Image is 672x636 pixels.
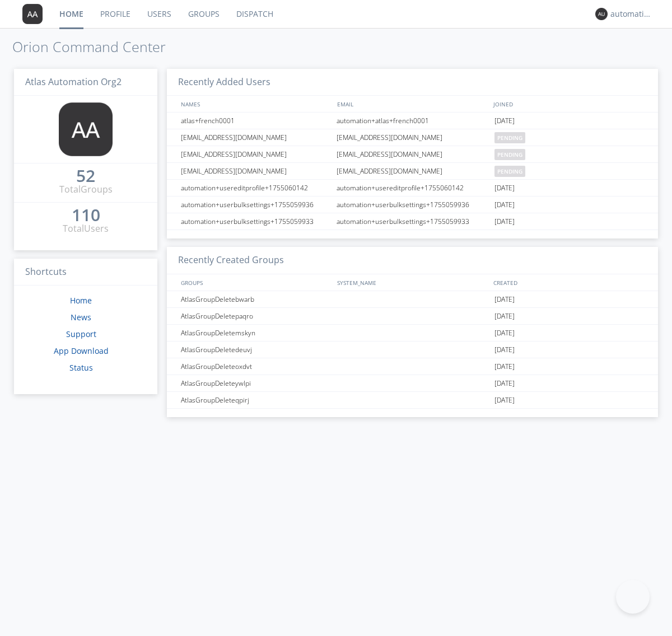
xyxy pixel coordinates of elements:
h3: Recently Created Groups [167,247,658,274]
div: AtlasGroupDeleteqpirj [178,392,333,408]
div: Total Groups [59,183,113,196]
span: Atlas Automation Org2 [25,76,122,88]
span: [DATE] [494,392,515,409]
div: CREATED [491,274,647,291]
span: pending [494,166,525,177]
img: 373638.png [59,102,113,156]
div: GROUPS [178,274,332,291]
span: [DATE] [494,358,515,375]
a: Home [70,295,92,306]
div: automation+userbulksettings+1755059936 [178,197,333,213]
div: automation+userbulksettings+1755059936 [334,197,492,213]
a: AtlasGroupDeleteywlpi[DATE] [167,375,658,392]
a: [EMAIL_ADDRESS][DOMAIN_NAME][EMAIL_ADDRESS][DOMAIN_NAME]pending [167,163,658,180]
h3: Recently Added Users [167,69,658,96]
a: 110 [72,209,100,222]
a: AtlasGroupDeletebwarb[DATE] [167,291,658,308]
a: AtlasGroupDeleteqpirj[DATE] [167,392,658,409]
a: [EMAIL_ADDRESS][DOMAIN_NAME][EMAIL_ADDRESS][DOMAIN_NAME]pending [167,129,658,146]
span: [DATE] [494,291,515,308]
span: pending [494,132,525,143]
span: [DATE] [494,308,515,325]
a: [EMAIL_ADDRESS][DOMAIN_NAME][EMAIL_ADDRESS][DOMAIN_NAME]pending [167,146,658,163]
div: NAMES [178,96,332,112]
div: JOINED [491,96,647,112]
a: atlas+french0001automation+atlas+french0001[DATE] [167,113,658,129]
a: AtlasGroupDeletemskyn[DATE] [167,325,658,342]
div: [EMAIL_ADDRESS][DOMAIN_NAME] [178,163,333,179]
div: [EMAIL_ADDRESS][DOMAIN_NAME] [178,146,333,162]
a: AtlasGroupDeletepaqro[DATE] [167,308,658,325]
div: AtlasGroupDeletebwarb [178,291,333,307]
a: App Download [54,345,109,356]
a: AtlasGroupDeletedeuvj[DATE] [167,342,658,358]
div: 52 [76,170,95,181]
div: SYSTEM_NAME [334,274,491,291]
div: AtlasGroupDeleteoxdvt [178,358,333,375]
h3: Shortcuts [14,259,157,286]
span: [DATE] [494,197,515,213]
a: automation+usereditprofile+1755060142automation+usereditprofile+1755060142[DATE] [167,180,658,197]
div: AtlasGroupDeletedeuvj [178,342,333,358]
div: [EMAIL_ADDRESS][DOMAIN_NAME] [334,129,492,146]
div: AtlasGroupDeletemskyn [178,325,333,341]
div: automation+usereditprofile+1755060142 [178,180,333,196]
a: AtlasGroupDeleteoxdvt[DATE] [167,358,658,375]
span: [DATE] [494,375,515,392]
div: [EMAIL_ADDRESS][DOMAIN_NAME] [334,146,492,162]
span: [DATE] [494,213,515,230]
span: [DATE] [494,180,515,197]
div: Total Users [63,222,109,235]
div: automation+atlas+dm+only+lead+org2 [610,8,652,20]
div: AtlasGroupDeletepaqro [178,308,333,324]
a: News [71,312,91,322]
a: Status [69,362,93,373]
div: EMAIL [334,96,491,112]
span: [DATE] [494,342,515,358]
div: automation+atlas+french0001 [334,113,492,129]
div: [EMAIL_ADDRESS][DOMAIN_NAME] [178,129,333,146]
div: automation+usereditprofile+1755060142 [334,180,492,196]
div: automation+userbulksettings+1755059933 [178,213,333,230]
span: [DATE] [494,113,515,129]
div: atlas+french0001 [178,113,333,129]
img: 373638.png [595,8,608,20]
span: [DATE] [494,325,515,342]
a: 52 [76,170,95,183]
div: [EMAIL_ADDRESS][DOMAIN_NAME] [334,163,492,179]
a: automation+userbulksettings+1755059936automation+userbulksettings+1755059936[DATE] [167,197,658,213]
img: 373638.png [22,4,43,24]
div: AtlasGroupDeleteywlpi [178,375,333,391]
a: Support [66,329,96,339]
iframe: Toggle Customer Support [616,580,650,614]
a: automation+userbulksettings+1755059933automation+userbulksettings+1755059933[DATE] [167,213,658,230]
div: 110 [72,209,100,221]
span: pending [494,149,525,160]
div: automation+userbulksettings+1755059933 [334,213,492,230]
